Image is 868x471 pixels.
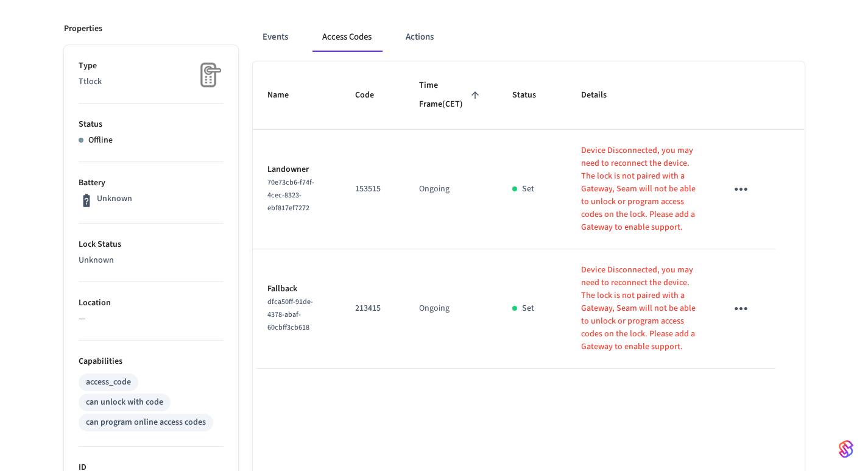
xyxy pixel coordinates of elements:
[581,144,697,170] p: Device Disconnected, you may need to reconnect the device.
[86,376,131,389] div: access_code
[512,86,552,105] span: Status
[267,283,326,296] p: Fallback
[79,60,224,73] p: Type
[355,183,390,196] p: 153515
[419,76,483,115] span: Time Frame(CET)
[64,23,102,35] p: Properties
[253,23,805,52] div: ant example
[88,134,113,147] p: Offline
[355,302,390,315] p: 213415
[404,249,498,369] td: Ongoing
[79,177,224,189] p: Battery
[355,86,390,105] span: Code
[267,86,305,105] span: Name
[79,254,224,267] p: Unknown
[97,193,132,205] p: Unknown
[396,23,443,52] button: Actions
[839,439,853,459] img: SeamLogoGradient.69752ec5.svg
[86,416,206,429] div: can program online access codes
[522,302,534,315] p: Set
[267,163,326,176] p: Landowner
[581,170,697,234] p: The lock is not paired with a Gateway, Seam will not be able to unlock or program access codes on...
[79,297,224,310] p: Location
[79,76,224,88] p: Ttlock
[522,183,534,196] p: Set
[79,238,224,251] p: Lock Status
[404,130,498,249] td: Ongoing
[581,86,623,105] span: Details
[193,60,224,90] img: Placeholder Lock Image
[267,297,313,333] span: dfca50ff-91de-4378-abaf-60cbff3cb618
[253,62,805,369] table: sticky table
[79,118,224,131] p: Status
[79,313,224,325] p: —
[581,264,697,289] p: Device Disconnected, you may need to reconnect the device.
[267,177,314,213] span: 70e73cb6-f74f-4cec-8323-ebf817ef7272
[312,23,381,52] button: Access Codes
[581,289,697,353] p: The lock is not paired with a Gateway, Seam will not be able to unlock or program access codes on...
[253,23,298,52] button: Events
[79,355,224,368] p: Capabilities
[86,396,163,409] div: can unlock with code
